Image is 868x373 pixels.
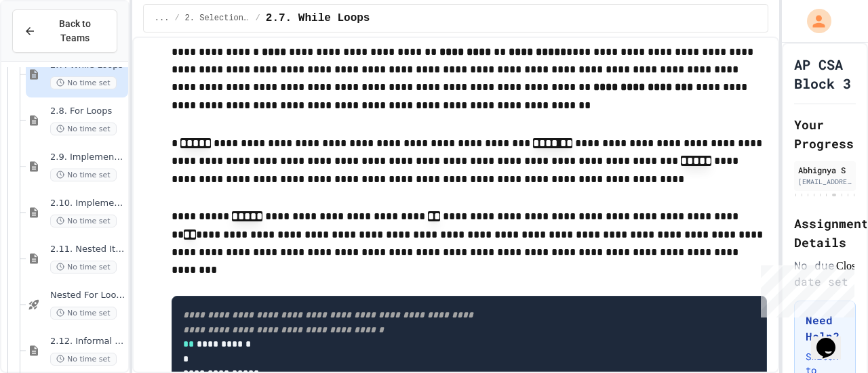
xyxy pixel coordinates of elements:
[50,215,117,227] span: No time set
[266,10,370,26] span: 2.7. While Loops
[794,257,856,290] div: No due date set
[798,177,852,187] div: [EMAIL_ADDRESS][PERSON_NAME][DOMAIN_NAME]
[755,260,854,317] iframe: chat widget
[174,13,179,24] span: /
[806,312,844,345] h3: Need Help?
[50,353,117,366] span: No time set
[811,319,854,359] iframe: chat widget
[50,169,117,181] span: No time set
[50,261,117,273] span: No time set
[256,13,260,24] span: /
[794,115,856,153] h2: Your Progress
[50,106,125,117] span: 2.8. For Loops
[50,198,125,209] span: 2.10. Implementing String Algorithms
[50,336,125,347] span: 2.12. Informal Runtime Analysis of Loops
[50,307,117,320] span: No time set
[185,13,250,24] span: 2. Selection and Iteration
[794,55,856,93] h1: AP CSA Block 3
[798,164,852,176] div: Abhignya S
[793,5,835,37] div: My Account
[12,9,117,53] button: Back to Teams
[794,214,856,252] h2: Assignment Details
[155,13,170,24] span: ...
[50,76,117,89] span: No time set
[50,244,125,255] span: 2.11. Nested Iteration
[5,5,94,86] div: Chat with us now!Close
[44,17,106,45] span: Back to Teams
[50,152,125,163] span: 2.9. Implementing Selection and Iteration Algorithms
[50,290,125,301] span: Nested For Loops - Quiz
[50,123,117,135] span: No time set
